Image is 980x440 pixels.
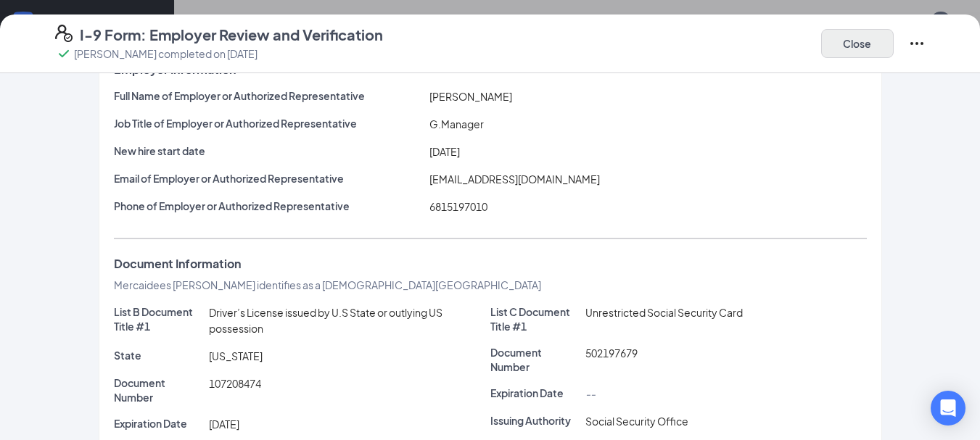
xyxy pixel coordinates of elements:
p: Issuing Authority [490,413,580,428]
div: Open Intercom Messenger [931,391,965,426]
svg: Ellipses [908,35,926,52]
p: State [114,348,204,362]
span: Unrestricted Social Security Card [585,306,743,319]
span: [DATE] [209,418,239,431]
span: 6815197010 [429,200,487,213]
span: [PERSON_NAME] [429,90,512,103]
span: -- [585,387,596,400]
p: List B Document Title #1 [114,304,204,333]
h4: I-9 Form: Employer Review and Verification [80,25,383,45]
p: Expiration Date [490,386,580,400]
span: Social Security Office [585,415,688,428]
svg: FormI9EVerifyIcon [55,25,73,42]
span: 502197679 [585,346,638,360]
span: [US_STATE] [209,349,263,362]
span: Mercaidees [PERSON_NAME] identifies as a [DEMOGRAPHIC_DATA][GEOGRAPHIC_DATA] [114,278,541,291]
span: Document Information [114,257,241,271]
p: [PERSON_NAME] completed on [DATE] [74,46,258,61]
span: Driver’s License issued by U.S State or outlying US possession [209,306,442,335]
p: Full Name of Employer or Authorized Representative [114,88,424,103]
button: Close [821,29,894,58]
p: Document Number [114,375,204,404]
p: Phone of Employer or Authorized Representative [114,199,424,213]
svg: Checkmark [55,45,73,62]
span: 107208474 [209,377,261,390]
p: List C Document Title #1 [490,304,580,333]
p: New hire start date [114,144,424,158]
p: Expiration Date [114,416,204,431]
span: [DATE] [429,145,460,158]
p: Document Number [490,345,580,374]
p: Job Title of Employer or Authorized Representative [114,116,424,130]
span: [EMAIL_ADDRESS][DOMAIN_NAME] [429,173,600,186]
span: G.Manager [429,117,484,130]
p: Email of Employer or Authorized Representative [114,171,424,186]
